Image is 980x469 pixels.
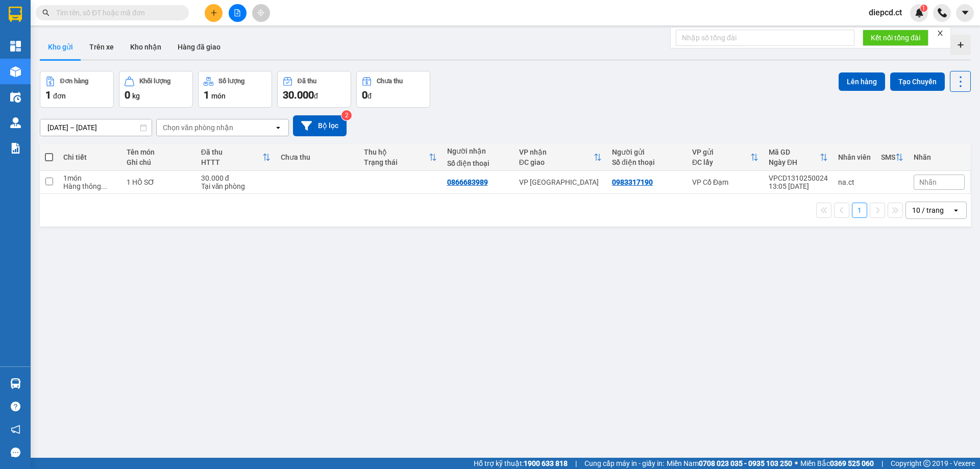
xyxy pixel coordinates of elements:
th: Toggle SortBy [876,144,909,171]
span: ⚪️ [795,461,798,465]
div: Mã GD [769,148,820,156]
strong: 0369 525 060 [830,459,874,467]
div: ĐC lấy [692,158,750,166]
div: Tên món [127,148,190,156]
span: close [937,30,944,37]
img: icon-new-feature [915,8,924,17]
div: VP gửi [692,148,750,156]
div: Chưa thu [281,153,354,161]
button: Tạo Chuyến [890,72,945,91]
button: Chưa thu0đ [356,71,430,108]
span: Cung cấp máy in - giấy in: [584,458,664,469]
div: Nhãn [914,153,965,161]
img: phone-icon [938,8,947,17]
div: Đã thu [201,148,263,156]
strong: 0708 023 035 - 0935 103 250 [699,459,792,467]
div: SMS [881,153,895,161]
div: Tạo kho hàng mới [950,35,971,55]
span: | [575,458,577,469]
div: 13:05 [DATE] [769,182,828,190]
div: Thu hộ [364,148,429,156]
th: Toggle SortBy [196,144,276,171]
span: Kết nối tổng đài [871,32,920,43]
div: Người nhận [447,147,509,155]
span: diepcd.ct [861,6,910,19]
span: 0 [125,89,130,101]
button: plus [205,4,223,22]
span: đ [314,92,318,100]
button: Lên hàng [839,72,885,91]
button: file-add [229,4,247,22]
button: Kho gửi [40,35,81,59]
img: dashboard-icon [10,41,21,52]
span: 30.000 [283,89,314,101]
button: Hàng đã giao [169,35,229,59]
img: warehouse-icon [10,117,21,128]
span: Hỗ trợ kỹ thuật: [474,458,568,469]
span: | [881,458,883,469]
img: warehouse-icon [10,66,21,77]
span: kg [132,92,140,100]
span: đ [367,92,372,100]
div: HTTT [201,158,263,166]
span: aim [257,9,264,16]
button: caret-down [956,4,974,22]
input: Tìm tên, số ĐT hoặc mã đơn [56,7,177,18]
span: ... [101,182,107,190]
span: search [42,9,50,16]
div: Chưa thu [377,78,403,85]
button: 1 [852,203,867,218]
div: na.ct [838,178,871,186]
sup: 2 [341,110,352,120]
span: Miền Bắc [800,458,874,469]
div: Số lượng [218,78,244,85]
span: copyright [923,460,930,467]
button: aim [252,4,270,22]
svg: open [274,124,282,132]
span: Nhãn [919,178,937,186]
div: Nhân viên [838,153,871,161]
img: logo-vxr [9,7,22,22]
th: Toggle SortBy [359,144,442,171]
button: Kết nối tổng đài [863,30,928,46]
span: món [211,92,226,100]
div: Hàng thông thường [63,182,116,190]
input: Select a date range. [40,119,152,136]
span: 0 [362,89,367,101]
span: plus [210,9,217,16]
div: VP Cổ Đạm [692,178,758,186]
div: 10 / trang [912,205,944,215]
div: 0866683989 [447,178,488,186]
div: VPCD1310250024 [769,174,828,182]
div: Khối lượng [139,78,170,85]
div: Số điện thoại [612,158,682,166]
span: đơn [53,92,66,100]
div: Số điện thoại [447,159,509,167]
div: 1 HỒ SƠ [127,178,190,186]
img: warehouse-icon [10,378,21,389]
div: VP nhận [519,148,594,156]
span: 1 [45,89,51,101]
span: message [11,448,20,457]
img: warehouse-icon [10,92,21,103]
button: Đơn hàng1đơn [40,71,114,108]
div: Trạng thái [364,158,429,166]
svg: open [952,206,960,214]
span: notification [11,425,20,434]
div: 0983317190 [612,178,653,186]
button: Bộ lọc [293,115,347,136]
div: Đã thu [298,78,316,85]
input: Nhập số tổng đài [676,30,854,46]
button: Khối lượng0kg [119,71,193,108]
span: file-add [234,9,241,16]
div: Ghi chú [127,158,190,166]
button: Số lượng1món [198,71,272,108]
sup: 1 [920,5,927,12]
strong: 1900 633 818 [524,459,568,467]
button: Kho nhận [122,35,169,59]
div: 30.000 đ [201,174,271,182]
th: Toggle SortBy [764,144,833,171]
div: Ngày ĐH [769,158,820,166]
div: Chọn văn phòng nhận [163,122,233,133]
span: Miền Nam [667,458,792,469]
